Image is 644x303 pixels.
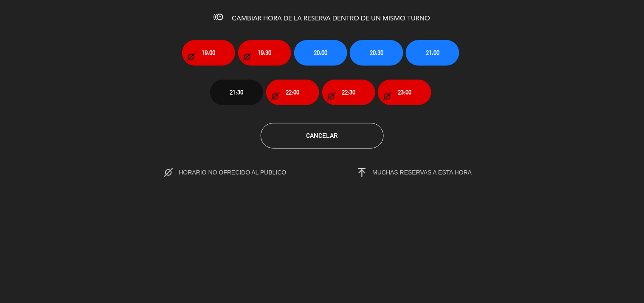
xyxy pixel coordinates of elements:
button: 23:00 [378,80,431,105]
span: 23:00 [398,87,411,97]
span: 19:30 [258,48,271,57]
span: 20:00 [314,48,327,57]
button: 20:30 [350,40,403,66]
span: MUCHAS RESERVAS A ESTA HORA [373,169,472,176]
button: Cancelar [261,123,384,149]
span: 22:00 [286,87,299,97]
span: 22:30 [342,87,355,97]
span: HORARIO NO OFRECIDO AL PUBLICO [179,169,304,176]
span: 21:30 [230,87,243,97]
button: 19:30 [238,40,291,66]
span: Cancelar [307,132,338,139]
button: 21:00 [406,40,459,66]
button: 21:30 [210,80,263,105]
span: 21:00 [426,48,439,57]
button: 19:00 [182,40,235,66]
span: 20:30 [370,48,383,57]
button: 20:00 [294,40,347,66]
span: 19:00 [202,48,215,57]
button: 22:30 [322,80,375,105]
button: 22:00 [266,80,319,105]
span: CAMBIAR HORA DE LA RESERVA DENTRO DE UN MISMO TURNO [232,15,430,22]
